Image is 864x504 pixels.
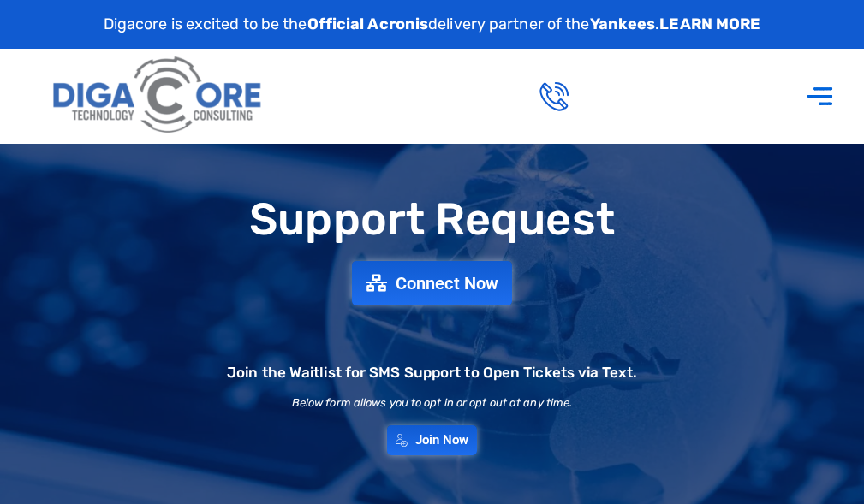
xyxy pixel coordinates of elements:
[292,397,573,408] h2: Below form allows you to opt in or opt out at any time.
[659,15,760,33] a: LEARN MORE
[590,15,656,33] strong: Yankees
[797,72,843,119] div: Menu Toggle
[415,434,469,447] span: Join Now
[307,15,429,33] strong: Official Acronis
[47,49,269,143] img: Digacore logo 1
[9,195,855,244] h1: Support Request
[352,261,512,305] a: Connect Now
[396,275,498,292] span: Connect Now
[387,425,478,455] a: Join Now
[104,13,761,36] p: Digacore is excited to be the delivery partner of the .
[227,365,637,380] h2: Join the Waitlist for SMS Support to Open Tickets via Text.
